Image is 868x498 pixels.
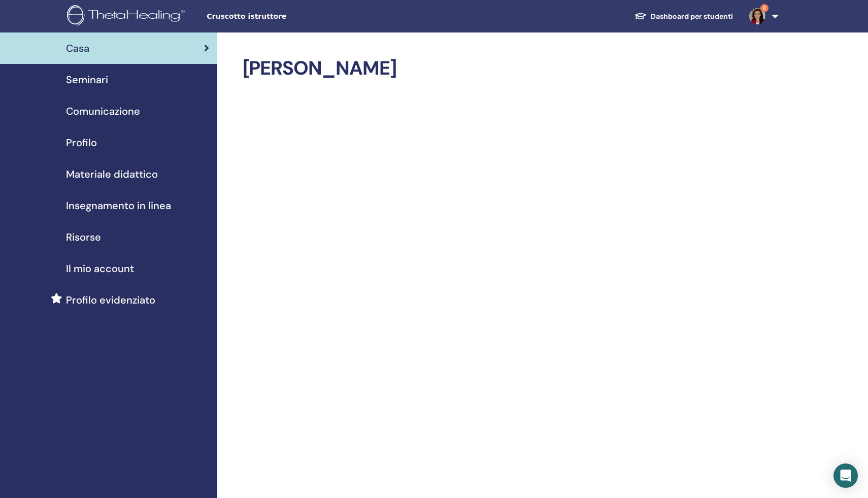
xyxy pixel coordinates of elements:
[67,5,188,28] img: logo.png
[635,12,647,20] img: graduation-cap-white.svg
[66,41,89,56] span: Casa
[66,198,171,213] span: Insegnamento in linea
[207,11,359,22] span: Cruscotto istruttore
[66,229,101,245] span: Risorse
[66,135,97,150] span: Profilo
[833,463,858,488] div: Open Intercom Messenger
[749,8,765,24] img: default.jpg
[760,4,769,12] span: 8
[66,292,155,308] span: Profilo evidenziato
[66,261,134,276] span: Il mio account
[243,57,777,80] h2: [PERSON_NAME]
[66,72,108,87] span: Seminari
[626,7,741,26] a: Dashboard per studenti
[66,167,158,182] span: Materiale didattico
[66,104,140,119] span: Comunicazione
